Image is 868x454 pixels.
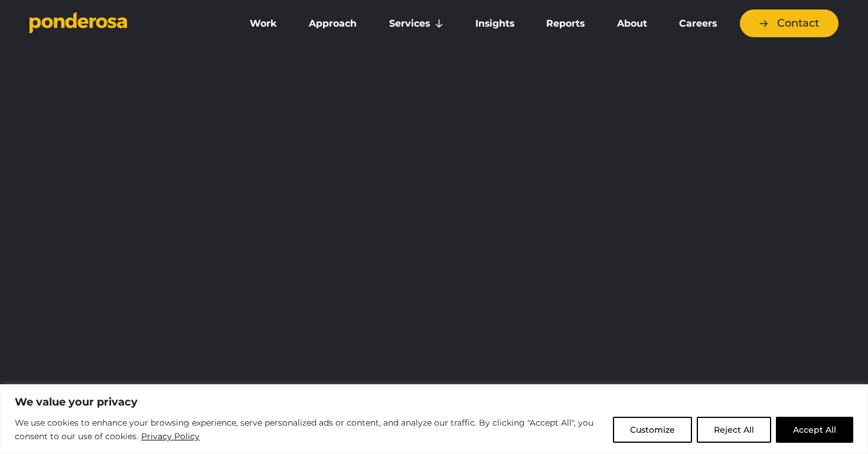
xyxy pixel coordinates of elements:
p: We use cookies to enhance your browsing experience, serve personalized ads or content, and analyz... [15,416,604,444]
button: Customize [613,417,692,443]
a: Work [236,11,291,36]
a: Privacy Policy [141,429,200,443]
a: Insights [462,11,528,36]
a: About [603,11,660,36]
a: Reports [533,11,598,36]
a: Go to homepage [30,12,218,35]
p: We value your privacy [15,395,853,409]
button: Accept All [776,417,853,443]
button: Reject All [697,417,771,443]
a: Approach [295,11,370,36]
a: Services [376,11,457,36]
a: Contact [740,9,838,37]
a: Careers [665,11,730,36]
